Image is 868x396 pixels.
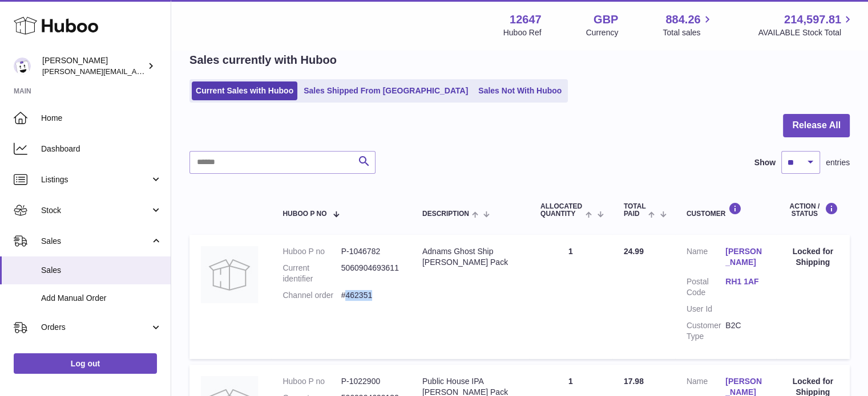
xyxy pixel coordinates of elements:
div: Customer [687,202,765,218]
a: 214,597.81 AVAILABLE Stock Total [758,12,854,38]
span: Sales [41,236,150,247]
div: Huboo Ref [503,27,542,38]
a: RH1 1AF [725,276,764,287]
dt: Current identifier [282,263,341,284]
span: Dashboard [41,144,162,154]
div: Locked for Shipping [788,246,838,268]
div: Adnams Ghost Ship [PERSON_NAME] Pack [422,246,518,268]
dd: #462351 [341,290,399,301]
dt: Huboo P no [282,376,341,387]
span: 24.99 [624,247,644,256]
span: Stock [41,205,150,216]
dd: P-1022900 [341,376,399,387]
dt: Name [687,246,725,271]
h2: Sales currently with Huboo [189,52,337,68]
td: 1 [529,235,612,358]
span: 17.98 [624,377,644,386]
span: [PERSON_NAME][EMAIL_ADDRESS][PERSON_NAME][DOMAIN_NAME] [42,67,290,76]
a: Sales Shipped From [GEOGRAPHIC_DATA] [300,81,472,100]
dt: User Id [687,304,725,315]
div: Action / Status [788,202,838,218]
dd: 5060904693611 [341,263,399,284]
label: Show [754,157,776,168]
span: Total sales [663,27,713,38]
div: [PERSON_NAME] [42,55,145,77]
span: Add Manual Order [41,293,162,304]
span: Huboo P no [282,210,326,218]
dt: Postal Code [687,276,725,298]
strong: GBP [594,12,618,27]
span: 214,597.81 [784,12,841,27]
strong: 12647 [510,12,542,27]
img: peter@pinter.co.uk [14,58,31,75]
a: 884.26 Total sales [663,12,713,38]
button: Release All [783,114,850,137]
a: Current Sales with Huboo [192,81,297,100]
div: Currency [586,27,619,38]
a: [PERSON_NAME] [725,246,764,268]
a: Log out [14,353,157,374]
dt: Channel order [282,290,341,301]
span: ALLOCATED Quantity [540,203,583,218]
span: AVAILABLE Stock Total [758,27,854,38]
span: Orders [41,322,150,333]
span: entries [826,157,850,168]
dd: B2C [725,320,764,342]
img: no-photo.jpg [201,246,258,303]
dt: Customer Type [687,320,725,342]
dd: P-1046782 [341,246,399,257]
span: 884.26 [665,12,700,27]
a: Sales Not With Huboo [474,81,566,100]
span: Listings [41,174,150,185]
span: Description [422,210,469,218]
span: Total paid [624,203,646,218]
span: Home [41,113,162,124]
dt: Huboo P no [282,246,341,257]
span: Sales [41,265,162,276]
